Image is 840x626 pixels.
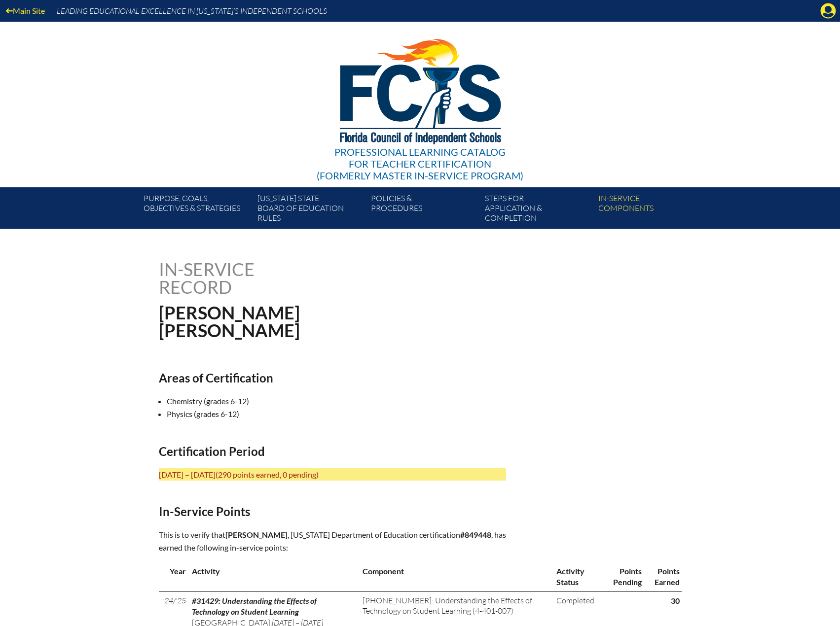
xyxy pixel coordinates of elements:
p: [DATE] – [DATE] [159,468,506,481]
span: [PERSON_NAME] [225,530,288,539]
th: Year [159,562,188,591]
span: #31429: Understanding the Effects of Technology on Student Learning [192,596,317,616]
a: Purpose, goals,objectives & strategies [140,191,253,229]
img: FCISlogo221.eps [318,22,522,156]
a: Policies &Procedures [367,191,480,229]
h2: In-Service Points [159,504,506,519]
th: Activity Status [552,562,602,591]
th: Component [359,562,552,591]
p: This is to verify that , [US_STATE] Department of Education certification , has earned the follow... [159,528,506,554]
h2: Areas of Certification [159,371,506,385]
th: Points Pending [602,562,644,591]
svg: Manage account [820,3,836,19]
th: Points Earned [644,562,682,591]
a: Main Site [2,4,49,17]
span: for Teacher Certification [349,158,491,170]
h2: Certification Period [159,444,506,458]
div: Professional Learning Catalog (formerly Master In-service Program) [317,146,523,181]
h1: In-service record [159,260,358,296]
span: (290 points earned, 0 pending) [216,470,319,479]
li: Chemistry (grades 6-12) [167,395,514,408]
h1: [PERSON_NAME] [PERSON_NAME] [159,304,483,339]
strong: 30 [671,596,680,605]
th: Activity [188,562,359,591]
b: #849448 [460,530,491,539]
li: Physics (grades 6-12) [167,408,514,420]
a: In-servicecomponents [594,191,708,229]
a: Professional Learning Catalog for Teacher Certification(formerly Master In-service Program) [313,20,527,183]
a: [US_STATE] StateBoard of Education rules [254,191,367,229]
a: Steps forapplication & completion [481,191,594,229]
